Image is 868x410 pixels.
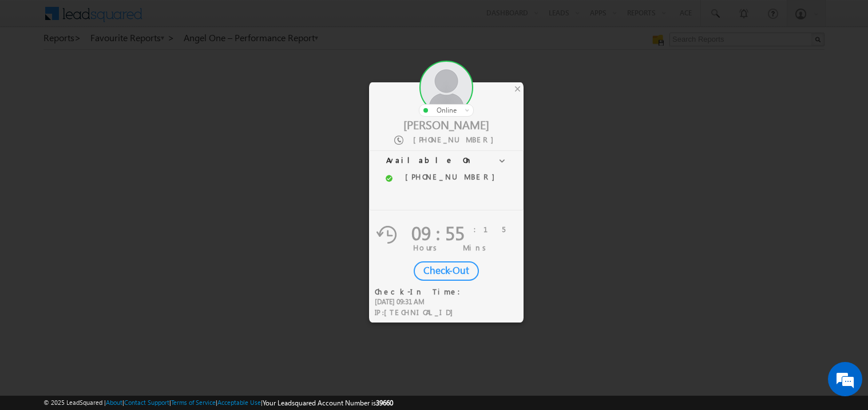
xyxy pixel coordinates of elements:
[369,117,524,132] div: [PERSON_NAME]
[474,224,505,234] span: :15
[375,286,467,297] div: Check-In Time:
[263,399,393,407] span: Your Leadsquared Account Number is
[512,82,524,95] div: ×
[437,106,457,114] span: online
[413,242,441,252] span: Hours
[375,307,467,318] div: IP :
[171,399,216,406] a: Terms of Service
[375,297,467,307] div: [DATE] 09:31 AM
[369,150,524,171] h3: Available On
[413,134,500,144] span: [PHONE_NUMBER]
[403,172,502,182] div: [PHONE_NUMBER]
[411,220,465,245] span: 09 : 55
[124,399,169,406] a: Contact Support
[43,397,393,408] span: © 2025 LeadSquared | | | | |
[376,399,393,407] span: 39660
[463,242,490,252] span: Mins
[414,261,479,281] div: Check-Out
[384,307,459,317] span: [TECHNICAL_ID]
[106,399,122,406] a: About
[217,399,261,406] a: Acceptable Use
